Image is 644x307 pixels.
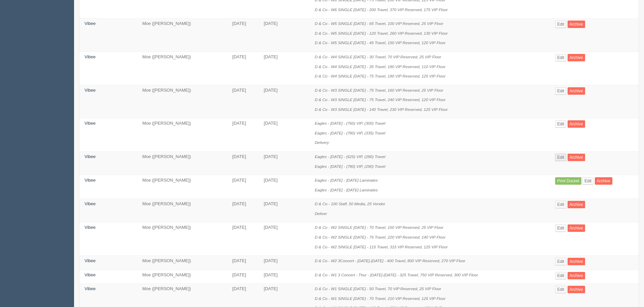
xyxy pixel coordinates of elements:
[315,178,378,182] i: Eagles - [DATE] - [DATE] Laminates
[568,201,585,208] a: Archive
[137,118,227,152] td: Moe ([PERSON_NAME])
[137,52,227,85] td: Moe ([PERSON_NAME])
[84,21,96,26] a: Vibee
[568,258,585,265] a: Archive
[259,256,310,270] td: [DATE]
[84,272,96,277] a: Vibee
[315,40,445,45] i: D & Co - W5 SINGLE [DATE] - 45 Travel, 150 VIP Reserved, 120 VIP Floor
[84,201,96,206] a: Vibee
[227,85,259,118] td: [DATE]
[315,88,443,92] i: D & Co - W3 SINGLE [DATE] - 75 Travel, 160 VIP Reserved, 25 VIP Floor
[555,224,566,232] a: Edit
[227,222,259,256] td: [DATE]
[315,97,445,102] i: D & Co - W3 SINGLE [DATE] - 75 Travel, 240 VIP Reserved, 120 VIP Floor
[555,272,566,279] a: Edit
[568,286,585,293] a: Archive
[568,272,585,279] a: Archive
[315,286,441,291] i: D & Co - W1 SINGLE [DATE] - 50 Travel, 70 VIP Reserved, 25 VIP Floor
[259,118,310,152] td: [DATE]
[315,245,448,249] i: D & Co - W2 SINGLE [DATE] - 115 Travel, 315 VIP Reserved, 125 VIP Floor
[259,85,310,118] td: [DATE]
[568,21,585,28] a: Archive
[137,85,227,118] td: Moe ([PERSON_NAME])
[315,235,445,239] i: D & Co - W2 SINGLE [DATE] - 75 Travel, 220 VIP Reserved, 140 VIP Floor
[568,224,585,232] a: Archive
[568,87,585,95] a: Archive
[137,222,227,256] td: Moe ([PERSON_NAME])
[555,120,566,128] a: Edit
[259,199,310,222] td: [DATE]
[227,152,259,175] td: [DATE]
[315,121,385,125] i: Eagles - [DATE] - (760) VIP, (300) Travel
[555,21,566,28] a: Edit
[315,188,378,192] i: Eagles - [DATE] - [DATE] Laminates
[555,154,566,161] a: Edit
[259,222,310,256] td: [DATE]
[315,225,443,229] i: D & Co - W2 SINGLE [DATE] - 70 Travel, 150 VIP Reserved, 25 VIP Floor
[84,154,96,159] a: Vibee
[84,54,96,59] a: Vibee
[227,52,259,85] td: [DATE]
[84,258,96,263] a: Vibee
[84,88,96,93] a: Vibee
[315,7,448,12] i: D & Co - W6 SINGLE [DATE] - 200 Travel, 370 VIP Reserved, 175 VIP Floor
[137,199,227,222] td: Moe ([PERSON_NAME])
[227,256,259,270] td: [DATE]
[137,175,227,199] td: Moe ([PERSON_NAME])
[259,19,310,52] td: [DATE]
[582,177,594,185] a: Edit
[227,19,259,52] td: [DATE]
[568,154,585,161] a: Archive
[84,286,96,291] a: Vibee
[555,177,581,185] a: Print Docket
[227,199,259,222] td: [DATE]
[315,107,448,112] i: D & Co - W3 SINGLE [DATE] - 140 Travel, 230 VIP Reserved, 125 VIP Floor
[84,121,96,126] a: Vibee
[137,270,227,284] td: Moe ([PERSON_NAME])
[84,225,96,230] a: Vibee
[315,131,385,135] i: Eagles - [DATE] - (780) VIP, (335) Travel
[315,296,445,301] i: D & Co - W1 SINGLE [DATE] - 70 Travel, 210 VIP Reserved, 125 VIP Floor
[315,64,445,69] i: D & Co - W4 SINGLE [DATE] - 35 Travel, 180 VIP Reserved, 110 VIP Floor
[555,54,566,61] a: Edit
[227,175,259,199] td: [DATE]
[568,54,585,61] a: Archive
[227,118,259,152] td: [DATE]
[315,55,441,59] i: D & Co - W4 SINGLE [DATE] - 30 Travel, 70 VIP Reserved, 25 VIP Floor
[227,270,259,284] td: [DATE]
[555,201,566,208] a: Edit
[137,256,227,270] td: Moe ([PERSON_NAME])
[84,178,96,183] a: Vibee
[315,258,465,263] i: D & Co - W2 3Concert - [DATE]-[DATE] - 400 Travel, 800 VIP Reserved, 270 VIP Floor
[315,202,385,206] i: D & Co - 100 Staff, 50 Media, 25 Vendor
[259,175,310,199] td: [DATE]
[555,87,566,95] a: Edit
[315,31,448,35] i: D & Co - W5 SINGLE [DATE] - 120 Travel, 260 VIP Reserved, 130 VIP Floor
[315,21,443,26] i: D & Co - W5 SINGLE [DATE] - 65 Travel, 100 VIP Reserved, 25 VIP Floor
[315,154,385,159] i: Eagles - [DATE] - (625) VIP, (280) Travel
[568,120,585,128] a: Archive
[315,164,385,168] i: Eagles - [DATE] - (780) VIP, (290) Travel
[315,74,445,78] i: D & Co - W4 SINGLE [DATE] - 75 Travel, 190 VIP Reserved, 125 VIP Floor
[555,258,566,265] a: Edit
[315,211,327,216] i: Deliver
[137,152,227,175] td: Moe ([PERSON_NAME])
[315,273,478,277] i: D & Co - W1 3 Concert - Thur - [DATE]-[DATE] - 325 Travel, 750 VIP Reserved, 300 VIP Floor
[315,140,329,145] i: Delivery
[555,286,566,293] a: Edit
[137,19,227,52] td: Moe ([PERSON_NAME])
[259,52,310,85] td: [DATE]
[259,152,310,175] td: [DATE]
[259,270,310,284] td: [DATE]
[595,177,612,185] a: Archive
